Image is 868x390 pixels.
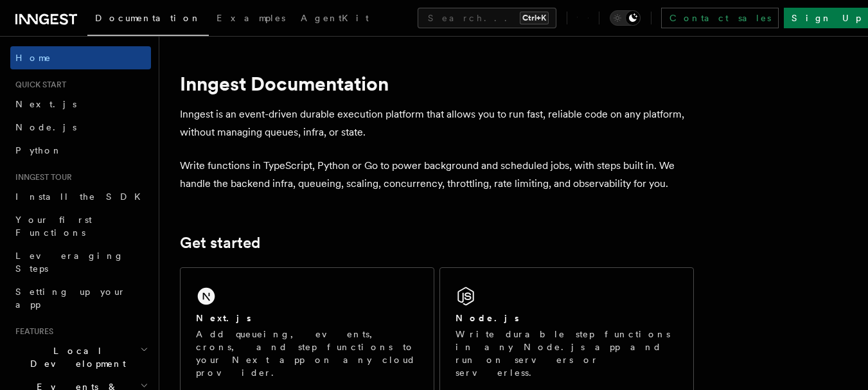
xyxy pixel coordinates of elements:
a: Contact sales [661,8,779,28]
span: Install the SDK [15,191,148,202]
span: Your first Functions [15,215,92,238]
span: Setting up your app [15,287,126,310]
a: Get started [180,234,260,252]
span: Local Development [10,344,140,370]
h2: Next.js [196,312,251,324]
a: Python [10,139,151,162]
a: Next.js [10,93,151,116]
span: Python [15,145,62,155]
span: Quick start [10,80,66,90]
a: AgentKit [293,4,376,35]
button: Search...Ctrl+K [418,8,556,28]
span: Node.js [15,122,76,132]
a: Documentation [87,4,209,36]
p: Add queueing, events, crons, and step functions to your Next app on any cloud provider. [196,328,418,379]
button: Toggle dark mode [610,10,641,26]
span: Inngest tour [10,172,72,182]
kbd: Ctrl+K [520,12,549,24]
a: Install the SDK [10,185,151,208]
a: Setting up your app [10,280,151,316]
a: Home [10,46,151,69]
span: Leveraging Steps [15,251,124,274]
span: Documentation [95,13,201,23]
span: AgentKit [301,13,369,23]
span: Home [15,51,51,64]
p: Write functions in TypeScript, Python or Go to power background and scheduled jobs, with steps bu... [180,157,694,193]
button: Local Development [10,339,151,375]
a: Your first Functions [10,208,151,244]
h2: Node.js [456,312,519,324]
a: Leveraging Steps [10,244,151,280]
h1: Inngest Documentation [180,72,694,95]
a: Node.js [10,116,151,139]
span: Next.js [15,99,76,109]
p: Inngest is an event-driven durable execution platform that allows you to run fast, reliable code ... [180,105,694,141]
span: Features [10,326,53,337]
span: Examples [217,13,285,23]
a: Examples [209,4,293,35]
p: Write durable step functions in any Node.js app and run on servers or serverless. [456,328,678,379]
